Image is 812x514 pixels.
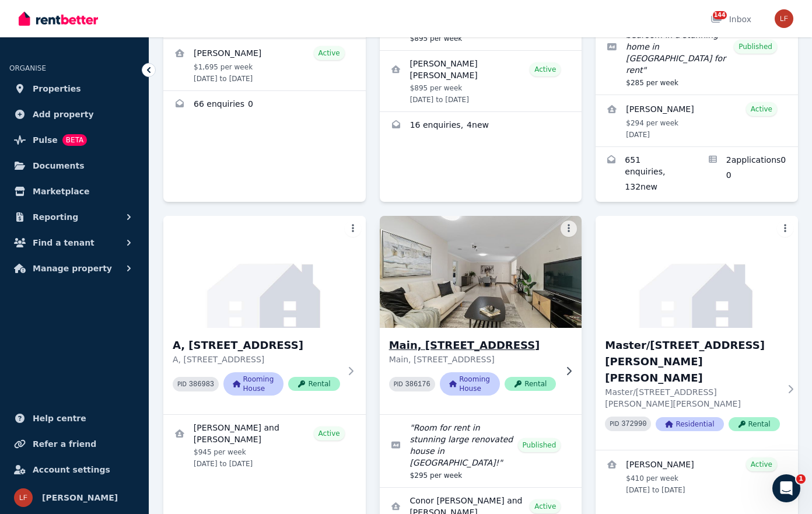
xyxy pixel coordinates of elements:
[173,337,340,354] h3: A, [STREET_ADDRESS]
[596,147,696,202] a: Enquiries for 40 Tatlock Way, Stratton
[596,216,798,328] img: Master/40 Tatlock Way, Stratton
[777,221,793,237] button: More options
[9,154,139,177] a: Documents
[33,463,110,477] span: Account settings
[380,51,582,111] a: View details for Syed Raza Rizvi
[163,91,366,119] a: Enquiries for 7 Hillcrest Road, Alexander Heights
[33,159,85,173] span: Documents
[177,381,187,387] small: PID
[14,488,33,507] img: Leo Fung
[405,380,430,389] code: 386176
[380,216,582,414] a: Main, 4 Kaputar CtMain, [STREET_ADDRESS]Main, [STREET_ADDRESS]PID 386176Rooming HouseRental
[33,411,86,425] span: Help centre
[9,103,139,126] a: Add property
[33,107,94,121] span: Add property
[62,134,87,146] span: BETA
[713,11,727,19] span: 144
[189,380,214,389] code: 386983
[697,147,798,202] a: Applications for 40 Tatlock Way, Stratton
[33,210,78,224] span: Reporting
[163,39,366,90] a: View details for Korann Halvorsen
[9,77,139,100] a: Properties
[394,381,403,387] small: PID
[9,180,139,203] a: Marketplace
[33,184,89,198] span: Marketplace
[621,420,646,428] code: 372990
[42,491,118,505] span: [PERSON_NAME]
[389,354,556,365] p: Main, [STREET_ADDRESS]
[596,450,798,502] a: View details for Joseph Fonseka
[796,474,806,484] span: 1
[33,261,112,275] span: Manage property
[19,10,98,27] img: RentBetter
[561,221,577,237] button: More options
[163,216,366,414] a: A, 4 Kaputar CtA, [STREET_ADDRESS]A, [STREET_ADDRESS]PID 386983Rooming HouseRental
[9,432,139,456] a: Refer a friend
[288,377,339,391] span: Rental
[163,415,366,475] a: View details for Kermo Maeg and Gerdo Hallibas
[33,82,81,96] span: Properties
[610,421,619,427] small: PID
[9,128,139,152] a: PulseBETA
[9,257,139,280] button: Manage property
[380,112,582,140] a: Enquiries for 13 Redwood Crescent, Youngtown
[9,231,139,254] button: Find a tenant
[33,236,94,250] span: Find a tenant
[729,417,780,431] span: Rental
[9,407,139,430] a: Help centre
[505,377,556,391] span: Rental
[9,458,139,481] a: Account settings
[605,386,779,410] p: Master/[STREET_ADDRESS][PERSON_NAME][PERSON_NAME]
[223,372,283,396] span: Rooming House
[656,417,723,431] span: Residential
[389,337,556,354] h3: Main, [STREET_ADDRESS]
[173,354,340,365] p: A, [STREET_ADDRESS]
[9,64,46,72] span: ORGANISE
[596,95,798,146] a: View details for Grace Scelly
[163,216,366,328] img: A, 4 Kaputar Ct
[596,11,798,95] a: Edit listing: Freshly renovated bedroom in a stunning home in Stratton for rent
[772,474,800,502] iframe: Intercom live chat
[374,213,587,331] img: Main, 4 Kaputar Ct
[710,13,751,25] div: Inbox
[380,415,582,487] a: Edit listing: Room for rent in stunning large renovated house in Ballajura!
[33,133,58,147] span: Pulse
[440,372,500,396] span: Rooming House
[9,205,139,229] button: Reporting
[775,9,793,28] img: Leo Fung
[605,337,779,386] h3: Master/[STREET_ADDRESS][PERSON_NAME][PERSON_NAME]
[345,221,361,237] button: More options
[33,437,96,451] span: Refer a friend
[596,216,798,450] a: Master/40 Tatlock Way, StrattonMaster/[STREET_ADDRESS][PERSON_NAME][PERSON_NAME]Master/[STREET_AD...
